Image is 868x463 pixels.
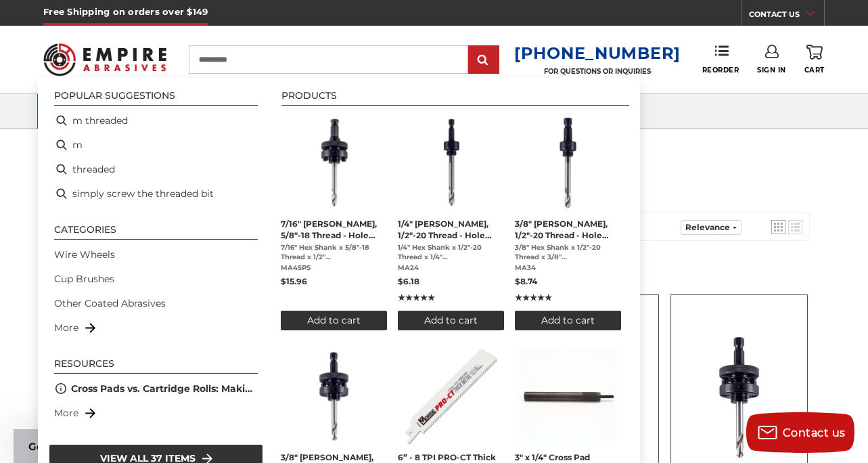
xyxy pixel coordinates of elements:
li: 1/4" Hex Shank, 1/2"-20 Thread - Hole Saw Arbor with Pilot Drill [392,108,509,336]
a: Reorder [702,45,739,74]
button: Add to cart [398,311,504,330]
li: Cross Pads vs. Cartridge Rolls: Making the Right Abrasive Choice [49,376,263,401]
a: 3/8" Hex Shank, 1/2"-20 Thread - Hole Saw Arbor with Pilot Drill [515,114,621,330]
a: CONTACT US [749,7,824,26]
div: Get Free ShippingClose teaser [14,429,138,463]
a: Cart [804,45,825,74]
li: 7/16" Hex Shank, 5/8"-18 Thread - Hole Saw Arbor with Pilot Drill [275,108,392,336]
a: View list mode [788,220,802,234]
li: simply screw the threaded bit [49,181,263,206]
span: Cart [804,66,825,74]
li: threaded [49,157,263,181]
span: ★★★★★ [398,292,435,304]
li: Categories [54,225,258,240]
span: 3/8" [PERSON_NAME], 1/2"-20 Thread - Hole Saw Arbor with Pilot Drill [515,218,621,241]
li: Resources [54,359,258,374]
span: 1/4" [PERSON_NAME], 1/2"-20 Thread - Hole Saw Arbor with Pilot Drill [398,218,504,241]
a: 1/4" Hex Shank, 1/2"-20 Thread - Hole Saw Arbor with Pilot Drill [398,114,504,330]
img: cross pad and square pad mandrel 3-48 eyelet 3" long [519,347,617,445]
a: [PHONE_NUMBER] [514,43,681,63]
span: 7/16" [PERSON_NAME], 5/8"-18 Thread - Hole Saw Arbor with Pilot Drill [281,218,387,241]
span: MA34 [515,263,621,273]
li: Wire Wheels [49,242,263,267]
img: 3/8" Hex Shank Arbor with 5/8-18 thread for hole saws [285,347,383,445]
button: Add to cart [281,311,387,330]
span: 1/4" Hex Shank x 1/2"-20 Thread x 1/4" [PERSON_NAME] - Arbor (for 9/16" - 1-3/16" Hole Saws) SOLD... [398,243,504,262]
li: Other Coated Abrasives [49,291,263,315]
span: ★★★★★ [515,292,552,304]
p: FOR QUESTIONS OR INQUIRIES [514,67,681,76]
li: 3/8" Hex Shank, 1/2"-20 Thread - Hole Saw Arbor with Pilot Drill [509,108,626,336]
span: 7/16" Hex Shank x 5/8"-18 Thread x 1/2" [PERSON_NAME] - Arbor (for 1-1/4" - 6" Hole Saws) SOLD IN... [281,243,387,262]
button: Contact us [746,412,854,453]
li: Cup Brushes [49,267,263,291]
span: $8.74 [515,276,537,286]
a: 7/16" Hex Shank, 5/8"-18 Thread - Hole Saw Arbor with Pilot Drill [281,114,387,330]
a: Other Coated Abrasives [54,296,166,311]
img: MK Morse Pro Line-CT 6 inch 8 TPI thick metal reciprocating saw blade, carbide-tipped for heavy-d... [402,347,500,445]
span: Get Free Shipping [28,440,124,453]
span: Sign In [757,66,786,74]
img: Empire Abrasives [43,35,166,83]
a: Cross Pads vs. Cartridge Rolls: Making the Right Abrasive Choice [71,382,258,396]
span: MA45PS [281,263,387,273]
li: More [49,401,263,425]
span: $15.96 [281,276,307,286]
a: Cup Brushes [54,272,114,286]
li: m [49,133,263,157]
span: MA24 [398,263,504,273]
li: Products [281,91,629,106]
a: Wire Wheels [54,248,115,262]
span: Reorder [702,66,739,74]
img: MA34 - 3/8" Hex Shank Arbor for Hole Saw [519,114,617,212]
button: Add to cart [515,311,621,330]
li: m threaded [49,108,263,133]
span: 3/8" Hex Shank x 1/2"-20 Thread x 3/8" [PERSON_NAME] - Arbor (for 9/16" - 1-3/16" Hole Saws) SOLD... [515,243,621,262]
img: MA45PS - 7/16" Hex Arbor for Hole Saws [285,114,383,212]
li: Popular suggestions [54,91,258,106]
span: $6.18 [398,276,419,286]
a: Sort options [681,220,741,235]
a: View grid mode [771,220,785,234]
span: Contact us [783,426,846,439]
img: MA24 - 1/4" Hex Shank Hole Saw Arbor with Pilot Drill [402,114,500,212]
span: Relevance [685,222,730,232]
li: More [49,315,263,340]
